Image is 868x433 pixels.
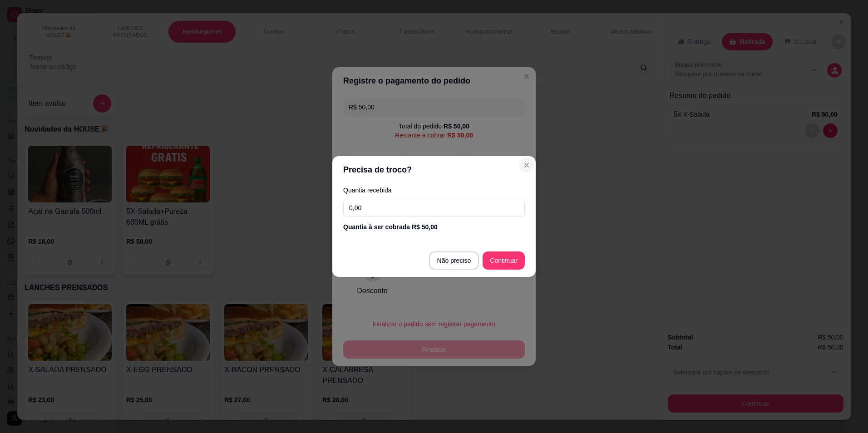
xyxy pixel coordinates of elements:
[332,156,536,183] header: Precisa de troco?
[343,187,525,193] label: Quantia recebida
[343,222,525,231] div: Quantia à ser cobrada R$ 50,00
[519,158,534,172] button: Close
[483,251,525,270] button: Continuar
[429,251,479,270] button: Não preciso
